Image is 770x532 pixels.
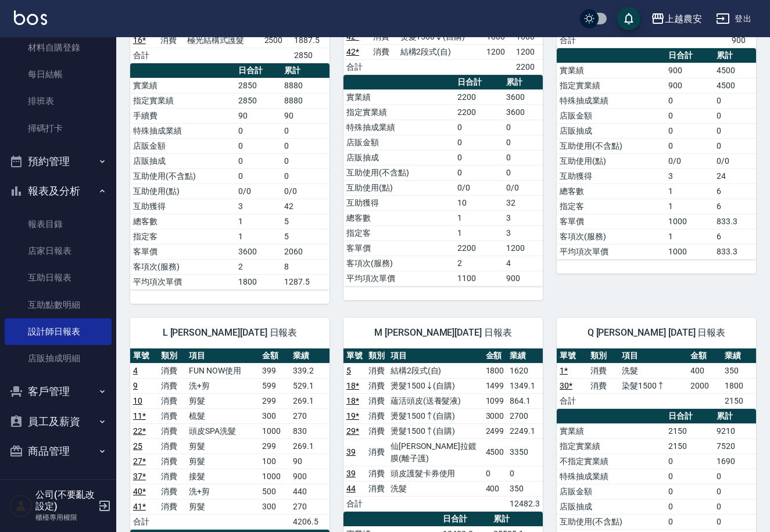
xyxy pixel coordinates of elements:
[290,348,330,364] th: 業績
[290,499,330,514] td: 270
[557,244,665,259] td: 平均項次單價
[483,466,507,481] td: 0
[454,195,503,210] td: 10
[343,89,454,105] td: 實業績
[281,184,330,199] td: 0/0
[158,454,186,469] td: 消費
[158,348,186,364] th: 類別
[714,63,756,78] td: 4500
[186,408,259,423] td: 梳髮
[290,484,330,499] td: 440
[557,108,665,123] td: 店販金額
[235,123,282,138] td: 0
[184,33,261,48] td: 極光結構式護髮
[454,180,503,195] td: 0/0
[729,33,756,48] td: 900
[281,123,330,138] td: 0
[186,484,259,499] td: 洗+剪
[259,438,290,454] td: 299
[290,469,330,484] td: 900
[722,363,756,378] td: 350
[714,108,756,123] td: 0
[503,195,543,210] td: 32
[235,244,282,259] td: 3600
[346,366,351,375] a: 5
[557,214,665,229] td: 客單價
[714,123,756,138] td: 0
[665,484,714,499] td: 0
[557,348,756,409] table: a dense table
[343,348,543,512] table: a dense table
[158,484,186,499] td: 消費
[714,454,756,469] td: 1690
[714,423,756,438] td: 9210
[5,407,112,437] button: 員工及薪資
[281,138,330,153] td: 0
[503,89,543,105] td: 3600
[235,229,282,244] td: 1
[665,199,714,214] td: 1
[366,481,388,496] td: 消費
[388,393,483,408] td: 蘊活頭皮(送養髮液)
[665,438,714,454] td: 2150
[343,59,370,74] td: 合計
[262,33,291,48] td: 2500
[454,210,503,225] td: 1
[5,115,112,142] a: 掃碼打卡
[343,180,454,195] td: 互助使用(點)
[503,180,543,195] td: 0/0
[646,7,707,31] button: 上越農安
[557,33,584,48] td: 合計
[388,438,483,466] td: 仙[PERSON_NAME]拉鍍膜(離子護)
[513,59,543,74] td: 2200
[507,481,543,496] td: 350
[343,135,454,150] td: 店販金額
[186,438,259,454] td: 剪髮
[665,499,714,514] td: 0
[484,44,513,59] td: 1200
[714,48,756,63] th: 累計
[158,408,186,423] td: 消費
[503,105,543,120] td: 3600
[557,438,665,454] td: 指定實業績
[366,466,388,481] td: 消費
[454,240,503,256] td: 2200
[503,135,543,150] td: 0
[665,168,714,184] td: 3
[483,393,507,408] td: 1099
[259,484,290,499] td: 500
[557,184,665,199] td: 總客數
[130,348,330,530] table: a dense table
[133,366,138,375] a: 4
[483,348,507,364] th: 金額
[714,153,756,168] td: 0/0
[388,466,483,481] td: 頭皮護髮卡券使用
[483,408,507,423] td: 3000
[503,256,543,271] td: 4
[281,229,330,244] td: 5
[235,184,282,199] td: 0/0
[557,93,665,108] td: 特殊抽成業績
[281,274,330,289] td: 1287.5
[454,89,503,105] td: 2200
[503,210,543,225] td: 3
[281,108,330,123] td: 90
[454,256,503,271] td: 2
[557,48,756,260] table: a dense table
[259,363,290,378] td: 399
[557,393,588,408] td: 合計
[130,348,158,364] th: 單號
[557,423,665,438] td: 實業績
[133,396,142,405] a: 10
[186,469,259,484] td: 接髮
[557,153,665,168] td: 互助使用(點)
[454,271,503,286] td: 1100
[665,454,714,469] td: 0
[130,214,235,229] td: 總客數
[388,481,483,496] td: 洗髮
[186,423,259,438] td: 頭皮SPA洗髮
[714,214,756,229] td: 833.3
[714,138,756,153] td: 0
[665,244,714,259] td: 1000
[370,44,397,59] td: 消費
